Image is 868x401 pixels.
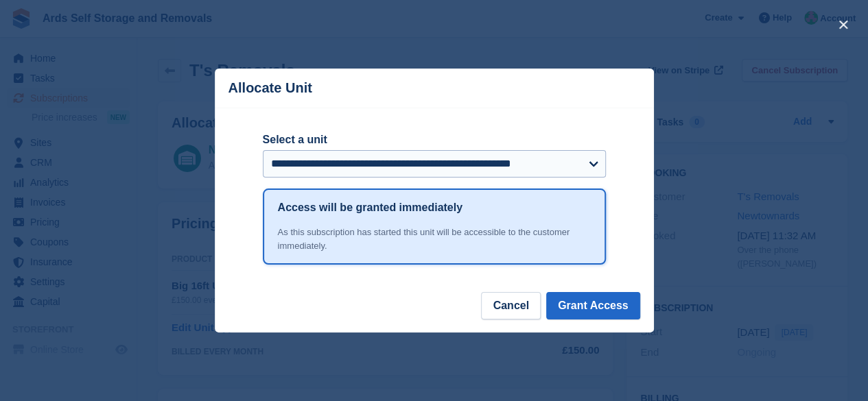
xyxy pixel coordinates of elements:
button: close [832,14,854,36]
button: Grant Access [546,292,640,319]
h1: Access will be granted immediately [278,199,462,216]
label: Select a unit [263,132,606,148]
div: As this subscription has started this unit will be accessible to the customer immediately. [278,226,591,252]
button: Cancel [481,292,540,319]
p: Allocate Unit [228,80,312,96]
